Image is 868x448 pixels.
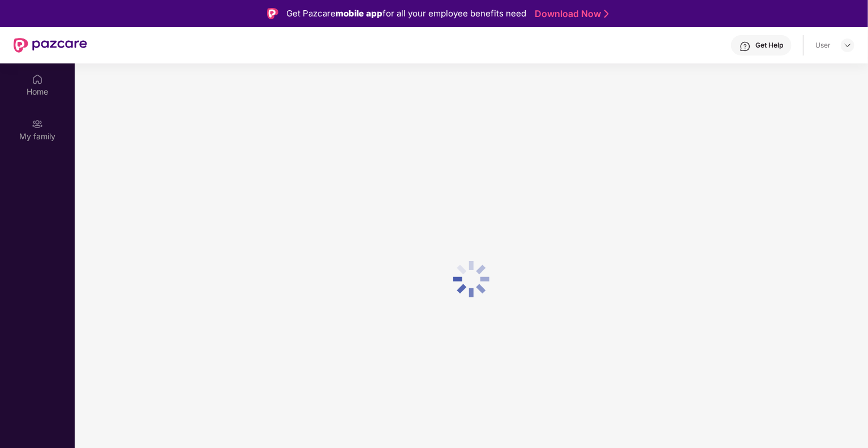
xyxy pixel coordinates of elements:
[32,118,43,130] img: svg+xml;base64,PHN2ZyB3aWR0aD0iMjAiIGhlaWdodD0iMjAiIHZpZXdCb3g9IjAgMCAyMCAyMCIgZmlsbD0ibm9uZSIgeG...
[286,7,526,20] div: Get Pazcare for all your employee benefits need
[843,41,852,50] img: svg+xml;base64,PHN2ZyBpZD0iRHJvcGRvd24tMzJ4MzIiIHhtbG5zPSJodHRwOi8vd3d3LnczLm9yZy8yMDAwL3N2ZyIgd2...
[267,8,278,19] img: Logo
[14,38,87,53] img: New Pazcare Logo
[535,8,605,20] a: Download Now
[604,8,609,20] img: Stroke
[32,74,43,85] img: svg+xml;base64,PHN2ZyBpZD0iSG9tZSIgeG1sbnM9Imh0dHA6Ly93d3cudzMub3JnLzIwMDAvc3ZnIiB3aWR0aD0iMjAiIG...
[336,8,383,19] strong: mobile app
[740,41,751,52] img: svg+xml;base64,PHN2ZyBpZD0iSGVscC0zMngzMiIgeG1sbnM9Imh0dHA6Ly93d3cudzMub3JnLzIwMDAvc3ZnIiB3aWR0aD...
[755,41,783,50] div: Get Help
[815,41,831,50] div: User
